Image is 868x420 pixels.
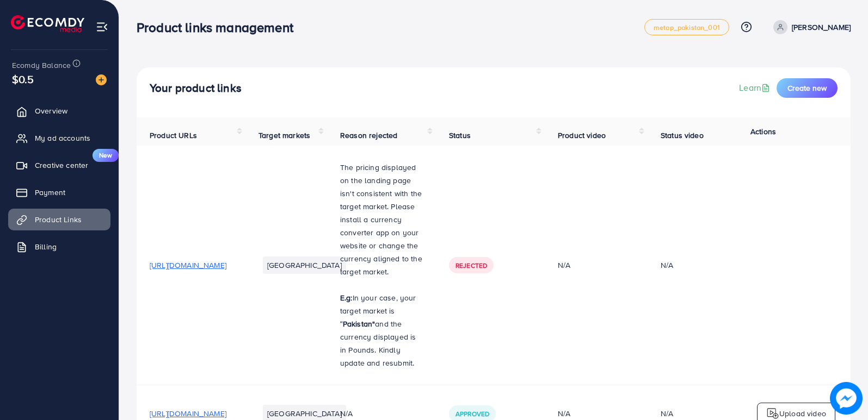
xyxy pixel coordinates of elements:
[8,209,110,230] a: Product Links
[137,20,302,35] h3: Product links management
[343,318,375,329] strong: Pakistan"
[340,318,416,368] span: and the currency displayed is in Pounds. Kindly update and resubmit.
[8,236,110,258] a: Billing
[787,83,827,93] span: Create new
[8,127,110,149] a: My ad accounts
[8,154,110,176] a: Creative centerNew
[558,260,635,271] div: N/A
[750,126,776,137] span: Actions
[340,130,397,141] span: Reason rejected
[644,19,729,35] a: metap_pakistan_001
[769,20,851,34] a: [PERSON_NAME]
[792,21,851,34] p: [PERSON_NAME]
[35,105,67,116] span: Overview
[455,261,487,270] span: Rejected
[340,162,422,277] span: The pricing displayed on the landing page isn't consistent with the target market. Please install...
[830,382,863,415] img: image
[777,78,838,98] button: Create new
[35,133,90,143] span: My ad accounts
[8,181,110,203] a: Payment
[35,160,88,171] span: Creative center
[35,241,57,252] span: Billing
[150,82,242,95] h4: Your product links
[12,71,34,87] span: $0.5
[340,408,353,419] span: N/A
[766,407,779,420] img: logo
[558,130,606,141] span: Product video
[739,82,772,94] a: Learn
[93,149,119,162] span: New
[11,15,84,32] img: logo
[150,408,226,419] span: [URL][DOMAIN_NAME]
[150,260,226,271] span: [URL][DOMAIN_NAME]
[661,260,673,271] div: N/A
[35,187,65,198] span: Payment
[12,60,71,71] span: Ecomdy Balance
[455,409,489,418] span: Approved
[449,130,471,141] span: Status
[340,292,353,303] strong: E.g:
[35,214,82,225] span: Product Links
[661,130,704,141] span: Status video
[654,24,720,31] span: metap_pakistan_001
[8,100,110,122] a: Overview
[96,74,107,85] img: image
[150,130,197,141] span: Product URLs
[263,256,346,274] li: [GEOGRAPHIC_DATA]
[558,408,635,419] div: N/A
[340,292,416,329] span: In your case, your target market is “
[258,130,310,141] span: Target markets
[96,21,108,33] img: menu
[779,407,826,420] p: Upload video
[661,408,673,419] div: N/A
